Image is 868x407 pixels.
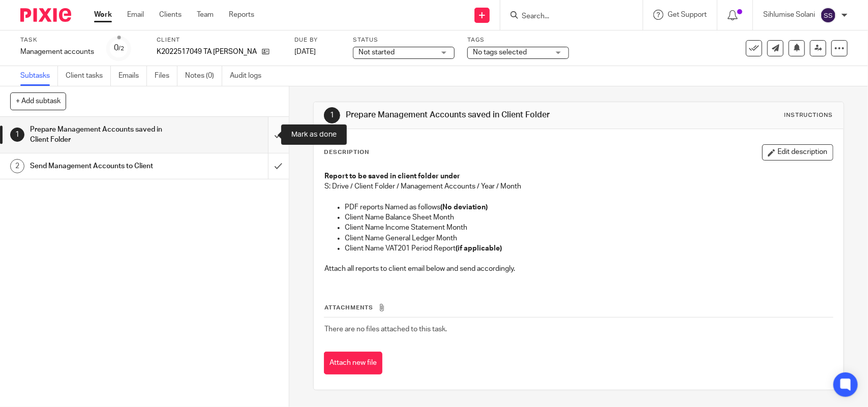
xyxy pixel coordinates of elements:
a: Clients [159,10,182,20]
a: Email [127,10,144,20]
label: Due by [294,36,340,44]
a: Audit logs [230,66,269,86]
button: Edit description [762,144,833,161]
span: [DATE] [294,48,316,55]
input: Search [521,12,612,21]
p: Client Name General Ledger Month [345,233,832,243]
p: Client Name Income Statement Month [345,223,832,233]
span: Not started [358,49,395,56]
p: Description [324,148,369,156]
strong: (No deviation) [440,204,488,211]
a: Subtasks [20,66,58,86]
a: Work [94,10,112,20]
img: svg%3E [820,7,836,23]
div: Management accounts [20,47,94,57]
a: Client tasks [66,66,111,86]
p: K2022517049 TA [PERSON_NAME] [157,47,257,57]
span: Get Support [668,11,707,18]
a: Notes (0) [185,66,222,86]
div: 1 [324,107,340,123]
div: Instructions [785,111,833,119]
img: Pixie [20,8,71,22]
button: Attach new file [324,352,382,374]
h1: Prepare Management Accounts saved in Client Folder [346,110,601,120]
small: /2 [118,46,124,51]
a: Reports [229,10,254,20]
label: Tags [467,36,569,44]
h1: Send Management Accounts to Client [30,159,182,174]
a: Emails [118,66,147,86]
h1: Prepare Management Accounts saved in Client Folder [30,122,182,148]
p: Attach all reports to client email below and send accordingly. [324,264,832,274]
strong: Report to be saved in client folder under [324,173,460,180]
span: Attachments [324,305,373,310]
p: Client Name VAT201 Period Report [345,243,832,254]
span: There are no files attached to this task. [324,326,447,333]
p: Client Name Balance Sheet Month [345,212,832,223]
a: Team [197,10,214,20]
label: Task [20,36,94,44]
p: S: Drive / Client Folder / Management Accounts / Year / Month [324,181,832,192]
p: PDF reports Named as follows [345,202,832,212]
div: 1 [10,128,24,142]
div: 2 [10,159,24,173]
label: Status [353,36,455,44]
button: + Add subtask [10,92,66,110]
div: 0 [114,42,124,54]
p: Sihlumise Solani [763,10,815,20]
span: No tags selected [473,49,527,56]
strong: (if applicable) [456,245,502,252]
label: Client [157,36,282,44]
a: Files [155,66,177,86]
